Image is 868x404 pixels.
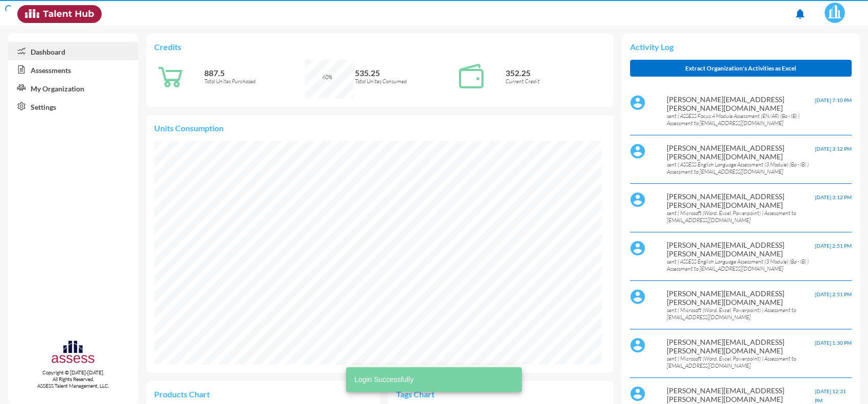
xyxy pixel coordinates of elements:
p: [PERSON_NAME][EMAIL_ADDRESS][PERSON_NAME][DOMAIN_NAME] [667,386,814,403]
p: sent ( ASSESS English Language Assessment (3 Module) (Ba - IB) ) Assessment to [EMAIL_ADDRESS][DO... [667,258,814,272]
span: Login Successfully [354,374,414,385]
span: [DATE] 3:12 PM [815,146,852,152]
p: Total Unites Consumed [355,78,455,85]
p: [PERSON_NAME][EMAIL_ADDRESS][PERSON_NAME][DOMAIN_NAME] [667,289,814,306]
p: sent ( Microsoft (Word, Excel, Powerpoint) ) Assessment to [EMAIL_ADDRESS][DOMAIN_NAME] [667,209,814,224]
p: Credits [154,42,606,52]
p: 352.25 [505,68,606,78]
p: sent ( ASSESS English Language Assessment (3 Module) (Ba - IB) ) Assessment to [EMAIL_ADDRESS][DO... [667,161,814,175]
p: [PERSON_NAME][EMAIL_ADDRESS][PERSON_NAME][DOMAIN_NAME] [667,338,814,355]
span: [DATE] 7:10 PM [815,97,852,103]
p: sent ( Microsoft (Word, Excel, Powerpoint) ) Assessment to [EMAIL_ADDRESS][DOMAIN_NAME] [667,355,814,369]
p: sent ( Microsoft (Word, Excel, Powerpoint) ) Assessment to [EMAIL_ADDRESS][DOMAIN_NAME] [667,306,814,321]
p: Current Credit [505,78,606,85]
p: Total Unites Purchased [204,78,304,85]
span: 60% [322,74,332,81]
a: My Organization [8,79,138,97]
span: [DATE] 1:30 PM [815,340,852,346]
p: Copyright © [DATE]-[DATE]. All Rights Reserved. ASSESS Talent Management, LLC. [8,369,138,389]
img: default%20profile%20image.svg [630,338,645,353]
a: Settings [8,97,138,115]
p: [PERSON_NAME][EMAIL_ADDRESS][PERSON_NAME][DOMAIN_NAME] [667,144,814,161]
span: [DATE] 2:51 PM [815,291,852,297]
p: 887.5 [204,68,304,78]
img: assesscompany-logo.png [51,339,96,367]
a: Assessments [8,60,138,79]
p: sent ( ASSESS Focus 4 Module Assessment (EN/AR) (Ba - IB) ) Assessment to [EMAIL_ADDRESS][DOMAIN_... [667,112,814,127]
mat-icon: notifications [794,8,806,20]
button: Extract Organization's Activities as Excel [630,60,852,77]
img: default%20profile%20image.svg [630,144,645,159]
p: [PERSON_NAME][EMAIL_ADDRESS][PERSON_NAME][DOMAIN_NAME] [667,95,814,112]
p: Products Chart [154,389,263,399]
span: [DATE] 12:31 PM [815,388,846,403]
p: Activity Log [630,42,852,52]
span: [DATE] 2:51 PM [815,243,852,249]
p: Units Consumption [154,123,606,133]
p: [PERSON_NAME][EMAIL_ADDRESS][PERSON_NAME][DOMAIN_NAME] [667,241,814,258]
p: 535.25 [355,68,455,78]
a: Dashboard [8,42,138,60]
span: [DATE] 3:12 PM [815,194,852,200]
img: default%20profile%20image.svg [630,386,645,401]
img: default%20profile%20image.svg [630,192,645,207]
img: default%20profile%20image.svg [630,241,645,256]
img: default%20profile%20image.svg [630,289,645,304]
img: default%20profile%20image.svg [630,95,645,110]
p: [PERSON_NAME][EMAIL_ADDRESS][PERSON_NAME][DOMAIN_NAME] [667,192,814,209]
